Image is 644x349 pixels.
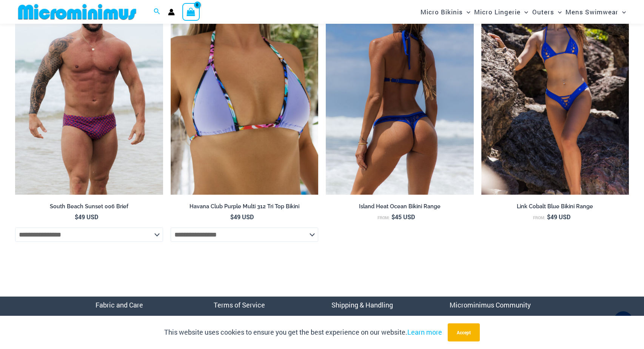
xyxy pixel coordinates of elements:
a: Learn more [407,327,442,337]
nav: Menu [96,297,195,347]
span: Menu Toggle [618,2,626,22]
bdi: 49 USD [230,213,254,221]
bdi: 45 USD [391,213,415,221]
span: From: [533,215,545,220]
p: This website uses cookies to ensure you get the best experience on our website. [164,327,442,338]
a: Search icon link [154,7,160,17]
span: Micro Bikinis [421,2,463,22]
span: $ [547,213,550,221]
span: Mens Swimwear [565,2,618,22]
nav: Menu [214,297,313,347]
a: OutersMenu ToggleMenu Toggle [530,2,564,22]
nav: Menu [331,297,431,347]
nav: Site Navigation [418,1,629,23]
nav: Menu [450,297,549,347]
h2: Island Heat Ocean Bikini Range [326,203,474,210]
h2: South Beach Sunset 006 Brief [15,203,163,210]
bdi: 49 USD [75,213,98,221]
a: Link Cobalt Blue Bikini Range [481,203,629,213]
bdi: 49 USD [547,213,570,221]
a: Microminimus Community [450,300,531,309]
span: Outers [532,2,554,22]
a: View Shopping Cart, empty [182,3,200,20]
span: From: [377,215,390,220]
h2: Link Cobalt Blue Bikini Range [481,203,629,210]
a: Havana Club Purple Multi 312 Tri Top Bikini [171,203,319,213]
button: Accept [448,323,480,341]
a: Mens SwimwearMenu ToggleMenu Toggle [564,2,628,22]
span: Menu Toggle [521,2,528,22]
a: South Beach Sunset 006 Brief [15,203,163,213]
aside: Footer Widget 1 [96,297,195,347]
span: $ [391,213,395,221]
a: Account icon link [168,9,175,15]
span: $ [75,213,78,221]
span: $ [230,213,234,221]
img: MM SHOP LOGO FLAT [15,3,139,20]
h2: Havana Club Purple Multi 312 Tri Top Bikini [171,203,319,210]
aside: Footer Widget 3 [331,297,431,347]
a: Terms of Service [214,300,265,309]
span: Menu Toggle [554,2,562,22]
a: Island Heat Ocean Bikini Range [326,203,474,213]
a: Fabric and Care [96,300,143,309]
aside: Footer Widget 2 [214,297,313,347]
span: Menu Toggle [463,2,470,22]
a: Micro LingerieMenu ToggleMenu Toggle [472,2,530,22]
a: Micro BikinisMenu ToggleMenu Toggle [419,2,472,22]
aside: Footer Widget 4 [450,297,549,347]
a: Shipping & Handling [331,300,393,309]
span: Micro Lingerie [474,2,521,22]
